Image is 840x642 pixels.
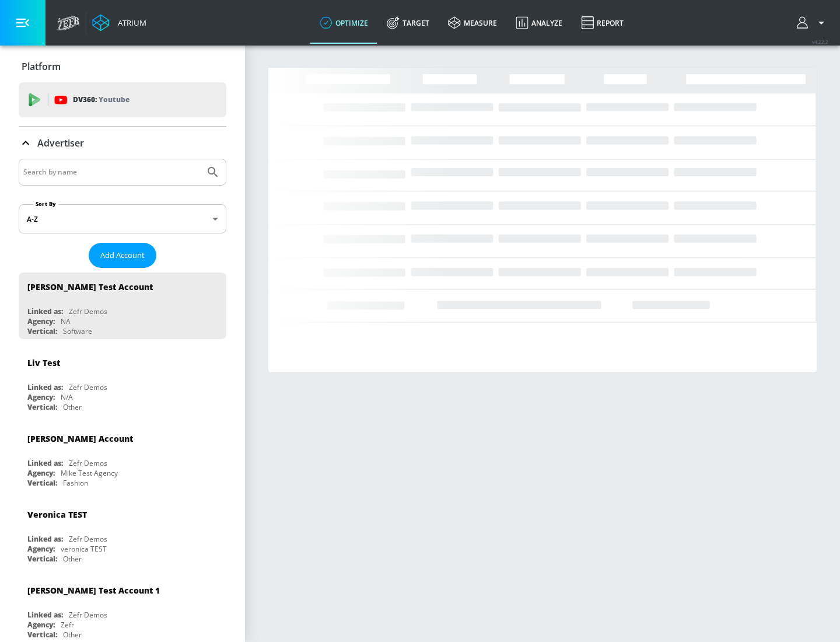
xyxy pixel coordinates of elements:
div: [PERSON_NAME] Test Account [27,281,153,292]
div: Fashion [63,478,88,488]
span: v 4.22.2 [812,39,828,45]
a: Atrium [92,14,146,32]
div: [PERSON_NAME] AccountLinked as:Zefr DemosAgency:Mike Test AgencyVertical:Fashion [19,424,226,491]
div: Veronica TESTLinked as:Zefr DemosAgency:veronica TESTVertical:Other [19,500,226,567]
div: A-Z [19,204,226,233]
a: optimize [310,2,377,44]
div: Linked as: [27,306,63,316]
div: Linked as: [27,610,63,620]
div: Liv TestLinked as:Zefr DemosAgency:N/AVertical:Other [19,348,226,415]
div: Mike Test Agency [61,468,118,478]
div: Other [63,554,82,564]
div: Zefr Demos [69,458,107,468]
div: Linked as: [27,534,63,544]
div: Atrium [113,18,146,28]
span: Add Account [100,249,145,262]
div: Liv Test [27,357,60,368]
input: Search by name [23,165,200,180]
p: Youtube [99,93,129,106]
a: Analyze [506,2,572,44]
div: [PERSON_NAME] Account [27,433,133,444]
div: Advertiser [19,127,226,159]
div: Zefr [61,620,74,630]
p: Platform [22,60,61,73]
div: DV360: Youtube [19,82,226,117]
a: measure [439,2,506,44]
div: Agency: [27,392,55,402]
div: Vertical: [27,478,57,488]
div: Vertical: [27,630,57,640]
div: Vertical: [27,554,57,564]
div: Agency: [27,620,55,630]
div: Agency: [27,316,55,326]
div: [PERSON_NAME] Test AccountLinked as:Zefr DemosAgency:NAVertical:Software [19,273,226,339]
label: Sort By [33,200,58,208]
div: Vertical: [27,326,57,336]
div: [PERSON_NAME] Test Account 1 [27,585,160,596]
div: Other [63,402,82,412]
div: Linked as: [27,458,63,468]
div: Zefr Demos [69,306,107,316]
div: Software [63,326,92,336]
div: Agency: [27,468,55,478]
p: Advertiser [37,137,84,149]
p: DV360: [73,93,129,106]
div: Linked as: [27,382,63,392]
a: Report [572,2,633,44]
div: Zefr Demos [69,610,107,620]
div: Other [63,630,82,640]
div: Zefr Demos [69,534,107,544]
div: NA [61,316,71,326]
div: Platform [19,50,226,83]
div: Zefr Demos [69,382,107,392]
button: Add Account [89,243,156,268]
a: Target [377,2,439,44]
div: veronica TEST [61,544,107,554]
div: N/A [61,392,73,402]
div: Veronica TEST [27,509,87,520]
div: Agency: [27,544,55,554]
div: Vertical: [27,402,57,412]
